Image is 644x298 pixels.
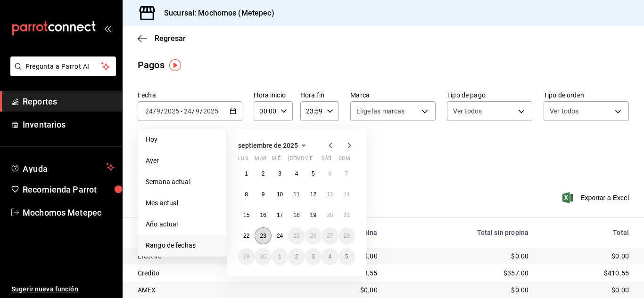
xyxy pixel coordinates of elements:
[146,135,219,145] span: Hoy
[293,233,299,239] abbr: 25 de septiembre de 2025
[183,107,192,115] input: --
[23,95,115,108] span: Reportes
[310,212,316,218] abbr: 19 de septiembre de 2025
[453,106,482,116] span: Ver todos
[322,186,338,203] button: 13 de septiembre de 2025
[288,248,305,265] button: 2 de octubre de 2025
[322,165,338,182] button: 6 de septiembre de 2025
[272,207,288,224] button: 17 de septiembre de 2025
[344,233,350,239] abbr: 28 de septiembre de 2025
[293,191,299,198] abbr: 11 de septiembre de 2025
[255,186,271,203] button: 9 de septiembre de 2025
[322,207,338,224] button: 20 de septiembre de 2025
[272,155,281,165] abbr: miércoles
[322,155,331,165] abbr: sábado
[255,248,271,265] button: 30 de septiembre de 2025
[288,186,305,203] button: 11 de septiembre de 2025
[322,248,338,265] button: 4 de octubre de 2025
[300,92,339,98] label: Hora fin
[312,253,315,260] abbr: 3 de octubre de 2025
[161,107,164,115] span: /
[260,253,266,260] abbr: 30 de septiembre de 2025
[339,165,355,182] button: 7 de septiembre de 2025
[243,212,249,218] abbr: 15 de septiembre de 2025
[278,253,281,260] abbr: 1 de octubre de 2025
[393,251,529,261] div: $0.00
[169,59,181,71] img: Tooltip marker
[544,229,629,236] div: Total
[181,107,182,115] span: -
[393,229,529,236] div: Total sin propina
[23,161,102,173] span: Ayuda
[356,106,405,116] span: Elige las marcas
[272,227,288,244] button: 24 de septiembre de 2025
[277,233,283,239] abbr: 24 de septiembre de 2025
[7,68,116,78] a: Pregunta a Parrot AI
[345,170,348,177] abbr: 7 de septiembre de 2025
[328,170,331,177] abbr: 6 de septiembre de 2025
[238,207,255,224] button: 15 de septiembre de 2025
[255,165,271,182] button: 2 de septiembre de 2025
[138,58,165,72] div: Pagos
[262,191,265,198] abbr: 9 de septiembre de 2025
[157,8,274,19] h3: Sucursal: Mochomos (Metepec)
[255,227,271,244] button: 23 de septiembre de 2025
[544,285,629,295] div: $0.00
[288,155,344,165] abbr: jueves
[272,165,288,182] button: 3 de septiembre de 2025
[288,165,305,182] button: 4 de septiembre de 2025
[104,24,111,32] button: open_drawer_menu
[262,170,265,177] abbr: 2 de septiembre de 2025
[345,253,348,260] abbr: 5 de octubre de 2025
[310,191,316,198] abbr: 12 de septiembre de 2025
[146,241,219,250] span: Rango de fechas
[288,207,305,224] button: 18 de septiembre de 2025
[200,107,203,115] span: /
[11,284,115,294] span: Sugerir nueva función
[393,285,529,295] div: $0.00
[260,212,266,218] abbr: 16 de septiembre de 2025
[138,285,289,295] div: AMEX
[138,92,242,98] label: Fecha
[339,227,355,244] button: 28 de septiembre de 2025
[254,92,292,98] label: Hora inicio
[260,233,266,239] abbr: 23 de septiembre de 2025
[350,92,436,98] label: Marca
[156,107,161,115] input: --
[23,118,115,131] span: Inventarios
[305,186,322,203] button: 12 de septiembre de 2025
[327,233,333,239] abbr: 27 de septiembre de 2025
[293,212,299,218] abbr: 18 de septiembre de 2025
[564,192,629,203] button: Exportar a Excel
[305,248,322,265] button: 3 de octubre de 2025
[544,268,629,278] div: $410.55
[146,219,219,229] span: Año actual
[155,34,186,43] span: Regresar
[550,106,578,116] span: Ver todos
[192,107,195,115] span: /
[164,107,180,115] input: ----
[447,92,532,98] label: Tipo de pago
[195,107,200,115] input: --
[305,165,322,182] button: 5 de septiembre de 2025
[245,191,248,198] abbr: 8 de septiembre de 2025
[238,227,255,244] button: 22 de septiembre de 2025
[544,251,629,261] div: $0.00
[288,227,305,244] button: 25 de septiembre de 2025
[138,34,186,43] button: Regresar
[393,268,529,278] div: $357.00
[245,170,248,177] abbr: 1 de septiembre de 2025
[295,253,298,260] abbr: 2 de octubre de 2025
[304,285,378,295] div: $0.00
[278,170,281,177] abbr: 3 de septiembre de 2025
[305,207,322,224] button: 19 de septiembre de 2025
[272,248,288,265] button: 1 de octubre de 2025
[238,186,255,203] button: 8 de septiembre de 2025
[238,140,309,151] button: septiembre de 2025
[25,62,101,72] span: Pregunta a Parrot AI
[146,198,219,208] span: Mes actual
[310,233,316,239] abbr: 26 de septiembre de 2025
[23,206,115,219] span: Mochomos Metepec
[203,107,219,115] input: ----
